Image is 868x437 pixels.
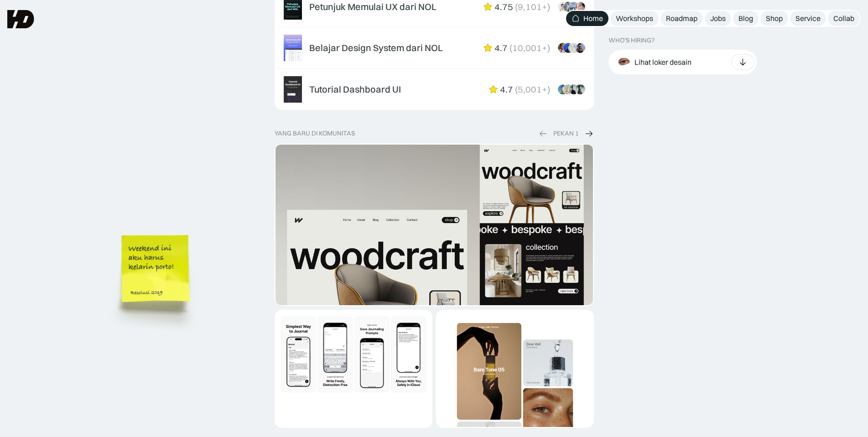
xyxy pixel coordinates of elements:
[660,11,703,26] a: Roadmap
[710,14,726,23] div: Jobs
[275,310,432,428] a: Dynamic Image
[275,144,594,428] div: 1 of 2
[608,36,655,44] div: WHO’S HIRING?
[276,71,592,108] a: Tutorial Dashboard UI4.7(5,001+)
[583,14,603,23] div: Home
[515,1,518,12] div: (
[515,84,518,95] div: (
[833,14,854,23] div: Collab
[547,1,550,12] div: )
[436,310,594,428] a: Dynamic Image
[309,1,437,12] div: Petunjuk Memulai UX dari NOL
[790,11,826,26] a: Service
[547,42,550,53] div: )
[795,14,821,23] div: Service
[766,14,783,23] div: Shop
[275,311,431,398] img: Dynamic Image
[275,144,594,306] a: Dynamic Image
[276,29,592,67] a: Belajar Design System dari NOL4.7(10,001+)
[553,130,579,137] div: PEKAN 1
[738,14,753,23] div: Blog
[309,42,443,53] div: Belajar Design System dari NOL
[828,11,860,26] a: Collab
[518,1,547,12] div: 9,101+
[760,11,788,26] a: Shop
[610,11,659,26] a: Workshops
[275,130,355,137] div: yang baru di komunitas
[634,57,691,67] div: Lihat loker desain
[309,84,401,95] div: Tutorial Dashboard UI
[494,1,513,12] div: 4.75
[566,11,608,26] a: Home
[500,84,513,95] div: 4.7
[518,84,547,95] div: 5,001+
[512,42,547,53] div: 10,001+
[705,11,731,26] a: Jobs
[666,14,697,23] div: Roadmap
[494,42,508,53] div: 4.7
[509,42,512,53] div: (
[733,11,759,26] a: Blog
[547,84,550,95] div: )
[616,14,653,23] div: Workshops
